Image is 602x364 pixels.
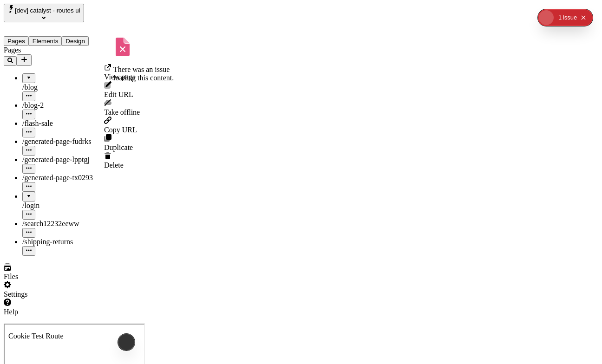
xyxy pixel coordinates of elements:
button: Elements [29,36,62,46]
div: Settings [4,290,115,299]
div: Help [4,308,115,316]
button: Pages [4,36,29,46]
p: There was an issue loading this content. [113,65,183,82]
span: /search12232eeww [22,220,79,227]
span: /generated-page-fudrks [22,137,91,145]
button: Design [62,36,89,46]
span: Take offline [104,108,140,116]
span: /blog [22,83,38,91]
span: /blog-2 [22,101,44,109]
span: Copy URL [104,126,137,134]
span: Edit URL [104,91,133,98]
span: [dev] catalyst - routes ui [15,7,80,14]
button: Select site [4,4,84,22]
button: Add new [17,54,32,66]
span: /generated-page-tx0293 [22,174,93,182]
span: /flash-sale [22,119,53,127]
span: Duplicate [104,143,133,151]
div: Pages [4,46,115,54]
span: /generated-page-lpptgj [22,156,90,163]
div: Files [4,273,115,281]
span: /login [22,201,39,209]
span: /shipping-returns [22,238,73,246]
span: View page [104,73,136,81]
span: Delete [104,161,124,169]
